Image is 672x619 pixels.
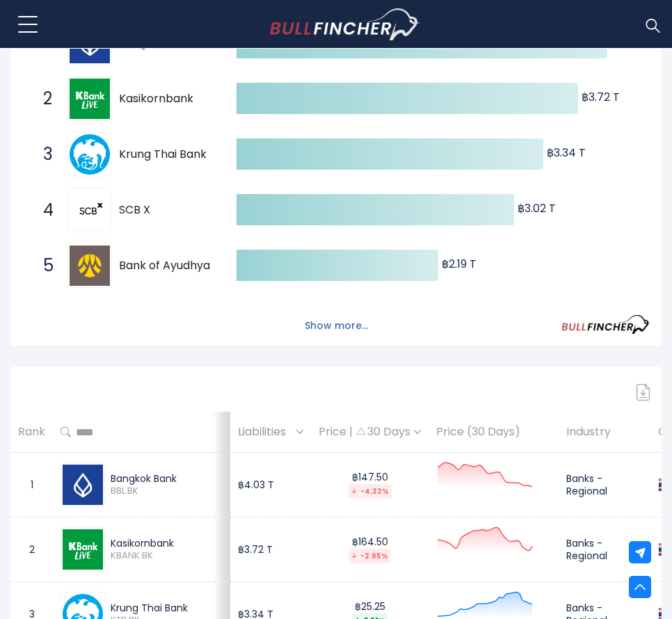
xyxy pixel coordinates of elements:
[10,517,53,582] td: 2
[270,8,419,40] a: Go to homepage
[559,453,650,517] td: Banks - Regional
[10,412,53,453] th: Rank
[429,412,559,453] th: Price (30 Days)
[230,517,311,582] td: ฿3.72 T
[111,485,223,497] span: BBL.BK
[230,453,311,517] td: ฿4.03 T
[319,471,421,498] div: ฿147.50
[63,529,103,570] img: KBANK.BK.png
[70,134,110,175] img: Krung Thai Bank
[296,314,376,337] button: Show more...
[36,254,50,278] span: 5
[119,259,224,273] span: Bank of Ayudhya
[238,421,293,443] span: Liabilities
[119,92,224,106] span: Kasikornbank
[10,453,53,517] td: 1
[36,198,50,222] span: 4
[442,256,477,272] text: ฿2.19 T
[319,536,421,563] div: ฿164.50
[36,87,50,111] span: 2
[349,484,392,499] div: -4.22%
[349,549,391,563] div: -2.95%
[119,147,224,162] span: Krung Thai Bank
[559,517,650,582] td: Banks - Regional
[70,79,110,119] img: Kasikornbank
[582,89,620,105] text: ฿3.72 T
[36,143,50,166] span: 3
[119,203,224,218] span: SCB X
[319,425,421,440] div: Price | 30 Days
[270,8,420,40] img: Bullfincher logo
[70,190,110,230] img: SCB X
[111,537,223,549] div: Kasikornbank
[547,145,586,161] text: ฿3.34 T
[63,465,103,505] img: BBL.BK.png
[559,412,650,453] th: Industry
[518,200,556,216] text: ฿3.02 T
[111,602,223,614] div: Krung Thai Bank
[70,246,110,286] img: Bank of Ayudhya
[111,472,223,485] div: Bangkok Bank
[111,550,223,562] span: KBANK.BK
